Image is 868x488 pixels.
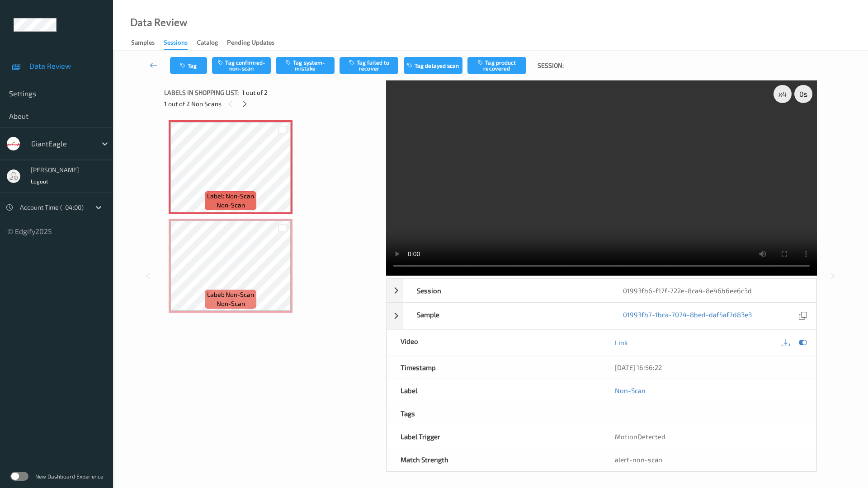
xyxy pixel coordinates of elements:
[615,386,646,395] a: Non-Scan
[467,57,526,74] button: Tag product recovered
[387,425,602,448] div: Label Trigger
[227,37,283,49] a: Pending Updates
[387,356,602,379] div: Timestamp
[403,279,610,302] div: Session
[538,61,564,70] span: Session:
[387,279,816,302] div: Session01993fb6-f17f-722e-8ca4-8e46b6ee6c3d
[615,363,802,372] div: [DATE] 16:56:22
[164,88,239,97] span: Labels in shopping list:
[404,57,462,74] button: Tag delayed scan
[601,425,816,448] div: MotionDetected
[623,310,752,322] a: 01993fb7-1bca-7074-8bed-daf5af7d83e3
[387,303,816,329] div: Sample01993fb7-1bca-7074-8bed-daf5af7d83e3
[227,38,274,49] div: Pending Updates
[131,37,164,49] a: Samples
[387,448,602,471] div: Match Strength
[164,37,197,50] a: Sessions
[197,37,227,49] a: Catalog
[170,57,207,74] button: Tag
[164,98,380,109] div: 1 out of 2 Non Scans
[387,379,602,402] div: Label
[217,299,245,308] span: non-scan
[217,201,245,210] span: non-scan
[615,338,628,347] a: Link
[212,57,271,74] button: Tag confirmed-non-scan
[387,402,602,425] div: Tags
[164,38,188,50] div: Sessions
[130,18,187,27] div: Data Review
[242,88,268,97] span: 1 out of 2
[403,303,610,329] div: Sample
[197,38,218,49] div: Catalog
[609,279,816,302] div: 01993fb6-f17f-722e-8ca4-8e46b6ee6c3d
[131,38,155,49] div: Samples
[794,85,812,103] div: 0 s
[207,192,254,201] span: Label: Non-Scan
[276,57,335,74] button: Tag system-mistake
[615,455,802,464] div: alert-non-scan
[340,57,398,74] button: Tag failed to recover
[387,330,602,356] div: Video
[207,290,254,299] span: Label: Non-Scan
[774,85,792,103] div: x 4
